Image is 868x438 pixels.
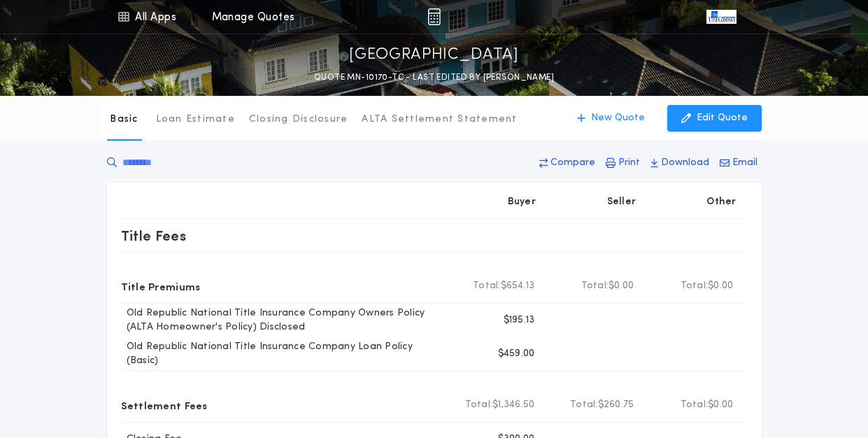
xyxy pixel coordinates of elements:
b: Total: [473,279,501,293]
p: Basic [110,113,138,127]
button: Compare [535,150,599,176]
span: $1,346.50 [492,398,534,412]
p: Edit Quote [697,111,748,125]
p: $195.13 [504,313,535,327]
span: $0.00 [708,279,733,293]
p: Download [661,156,709,170]
span: $0.00 [708,398,733,412]
button: Edit Quote [667,105,762,132]
button: Print [602,150,644,176]
p: Old Republic National Title Insurance Company Loan Policy (Basic) [121,340,447,368]
p: Settlement Fees [121,394,208,416]
b: Total: [570,398,598,412]
b: Total: [681,398,709,412]
p: Loan Estimate [156,113,235,127]
p: [GEOGRAPHIC_DATA] [349,44,519,66]
p: Title Premiums [121,275,201,297]
span: $260.75 [598,398,634,412]
b: Total: [465,398,493,412]
p: Seller [607,195,636,209]
p: Other [706,195,736,209]
p: Old Republic National Title Insurance Company Owners Policy (ALTA Homeowner's Policy) Disclosed [121,306,447,334]
img: img [427,8,441,25]
p: Title Fees [121,225,187,247]
p: Compare [550,156,595,170]
span: $654.13 [501,279,535,293]
button: Email [716,150,762,176]
p: QUOTE MN-10170-TC - LAST EDITED BY [PERSON_NAME] [314,71,554,85]
button: New Quote [563,105,659,132]
span: $0.00 [609,279,634,293]
p: ALTA Settlement Statement [362,113,517,127]
img: vs-icon [706,10,736,24]
p: Print [618,156,640,170]
p: New Quote [591,111,645,125]
p: Closing Disclosure [249,113,348,127]
b: Total: [581,279,609,293]
button: Download [646,150,713,176]
p: Email [732,156,757,170]
p: $459.00 [498,347,535,361]
b: Total: [681,279,709,293]
p: Buyer [508,195,536,209]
